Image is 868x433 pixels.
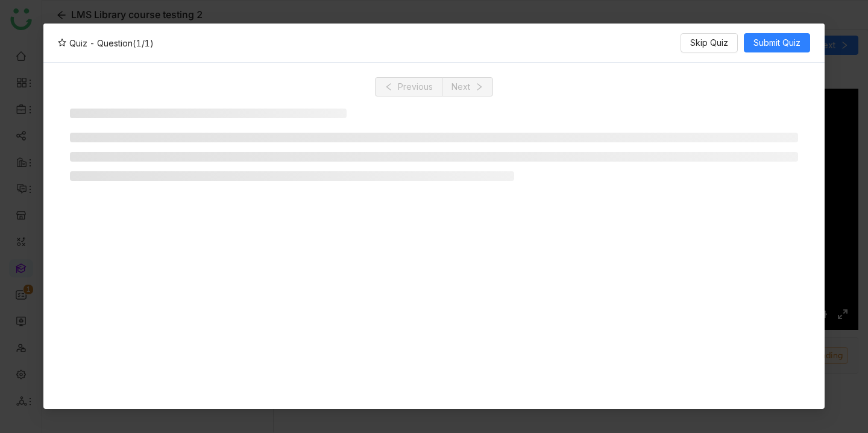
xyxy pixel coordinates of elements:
button: Skip Quiz [681,33,738,52]
span: Submit Quiz [753,36,800,49]
button: Next [442,77,493,96]
button: Previous [375,77,442,96]
div: Quiz - Question (1/1) [58,37,154,49]
span: Skip Quiz [690,36,728,49]
button: Submit Quiz [744,33,810,52]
